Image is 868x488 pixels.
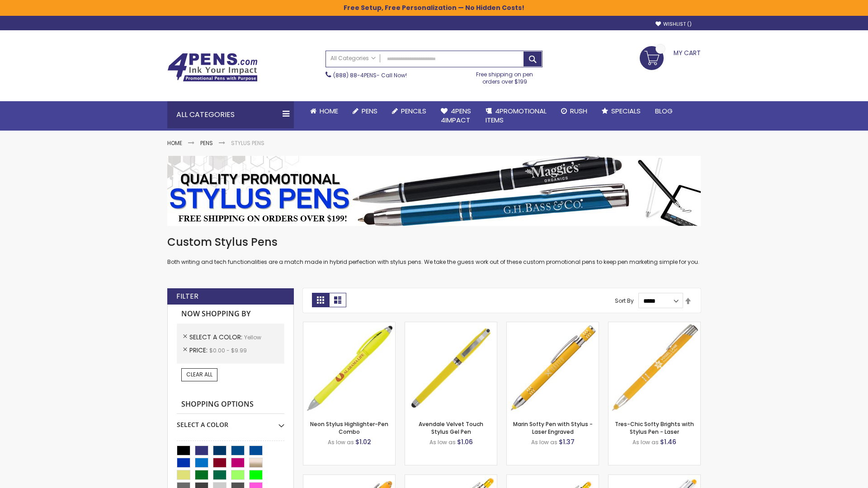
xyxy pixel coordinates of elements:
[186,371,212,378] span: Clear All
[362,106,377,116] span: Pens
[655,106,673,116] span: Blog
[209,347,247,354] span: $0.00 - $9.99
[189,346,209,355] span: Price
[609,322,700,414] img: Tres-Chic Softy Brights with Stylus Pen - Laser-Yellow
[419,420,483,435] a: Avendale Velvet Touch Stylus Gel Pen
[231,139,264,147] strong: Stylus Pens
[303,101,345,121] a: Home
[478,101,554,131] a: 4PROMOTIONALITEMS
[507,322,599,329] a: Marin Softy Pen with Stylus - Laser Engraved-Yellow
[531,438,557,446] span: As low as
[200,139,213,147] a: Pens
[303,474,395,482] a: Ellipse Softy Brights with Stylus Pen - Laser-Yellow
[632,438,659,446] span: As low as
[405,474,497,482] a: Phoenix Softy Brights with Stylus Pen - Laser-Yellow
[167,235,701,249] h1: Custom Stylus Pens
[244,333,261,341] span: Yellow
[507,474,599,482] a: Phoenix Softy Brights Gel with Stylus Pen - Laser-Yellow
[441,106,471,125] span: 4Pens 4impact
[167,156,701,226] img: Stylus Pens
[486,106,547,125] span: 4PROMOTIONAL ITEMS
[345,101,385,121] a: Pens
[457,437,473,446] span: $1.06
[660,437,676,446] span: $1.46
[303,322,395,414] img: Neon Stylus Highlighter-Pen Combo-Yellow
[355,437,371,446] span: $1.02
[177,395,284,414] strong: Shopping Options
[615,297,634,305] label: Sort By
[312,293,329,307] strong: Grid
[559,437,575,446] span: $1.37
[615,420,694,435] a: Tres-Chic Softy Brights with Stylus Pen - Laser
[467,67,543,85] div: Free shipping on pen orders over $199
[181,368,217,381] a: Clear All
[405,322,497,414] img: Avendale Velvet Touch Stylus Gel Pen-Yellow
[326,51,380,66] a: All Categories
[513,420,593,435] a: Marin Softy Pen with Stylus - Laser Engraved
[177,305,284,324] strong: Now Shopping by
[385,101,434,121] a: Pencils
[167,101,294,128] div: All Categories
[328,438,354,446] span: As low as
[429,438,456,446] span: As low as
[330,55,376,62] span: All Categories
[405,322,497,329] a: Avendale Velvet Touch Stylus Gel Pen-Yellow
[189,333,244,342] span: Select A Color
[609,322,700,329] a: Tres-Chic Softy Brights with Stylus Pen - Laser-Yellow
[594,101,648,121] a: Specials
[167,139,182,147] a: Home
[554,101,594,121] a: Rush
[167,53,258,82] img: 4Pens Custom Pens and Promotional Products
[333,71,407,79] span: - Call Now!
[609,474,700,482] a: Tres-Chic Softy with Stylus Top Pen - ColorJet-Yellow
[434,101,478,131] a: 4Pens4impact
[310,420,388,435] a: Neon Stylus Highlighter-Pen Combo
[648,101,680,121] a: Blog
[656,21,692,28] a: Wishlist
[507,322,599,414] img: Marin Softy Pen with Stylus - Laser Engraved-Yellow
[167,235,701,266] div: Both writing and tech functionalities are a match made in hybrid perfection with stylus pens. We ...
[401,106,426,116] span: Pencils
[570,106,587,116] span: Rush
[177,414,284,429] div: Select A Color
[303,322,395,329] a: Neon Stylus Highlighter-Pen Combo-Yellow
[611,106,641,116] span: Specials
[333,71,377,79] a: (888) 88-4PENS
[320,106,338,116] span: Home
[176,291,198,301] strong: Filter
